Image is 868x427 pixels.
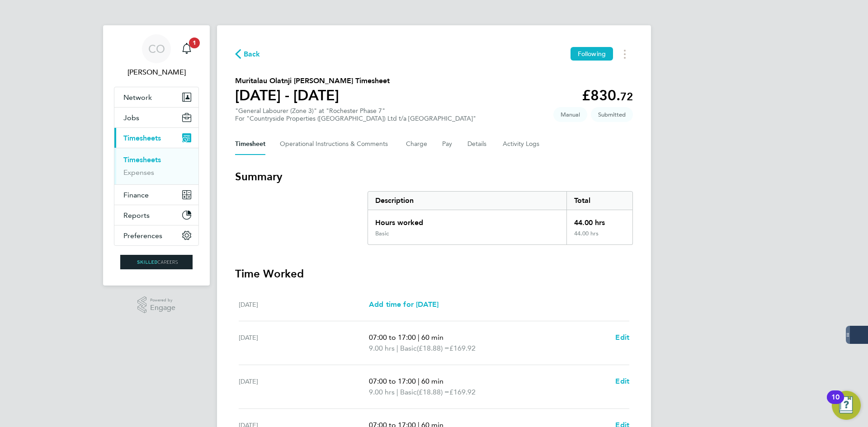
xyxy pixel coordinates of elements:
[620,90,633,103] span: 72
[114,255,199,269] a: Go to home page
[417,344,449,352] span: (£18.88) =
[369,377,416,385] span: 07:00 to 17:00
[239,376,369,398] div: [DATE]
[406,133,428,155] button: Charge
[114,67,199,78] span: Craig O'Donovan
[123,191,149,199] span: Finance
[369,333,416,342] span: 07:00 to 17:00
[123,155,161,164] a: Timesheets
[396,388,398,396] span: |
[421,377,443,385] span: 60 min
[244,49,260,60] span: Back
[114,185,198,205] button: Finance
[421,333,443,342] span: 60 min
[368,191,633,245] div: Summary
[239,332,369,354] div: [DATE]
[400,343,417,354] span: Basic
[369,300,439,309] span: Add time for [DATE]
[123,231,162,240] span: Preferences
[369,344,395,352] span: 9.00 hrs
[467,133,488,155] button: Details
[615,377,629,385] span: Edit
[449,344,476,352] span: £169.92
[418,377,420,385] span: |
[368,210,566,230] div: Hours worked
[418,333,420,342] span: |
[832,391,861,420] button: Open Resource Center, 10 new notifications
[235,115,476,122] div: For "Countryside Properties ([GEOGRAPHIC_DATA]) Ltd t/a [GEOGRAPHIC_DATA]"
[578,50,606,58] span: Following
[137,296,176,314] a: Powered byEngage
[123,113,139,122] span: Jobs
[615,332,629,343] a: Edit
[114,148,198,184] div: Timesheets
[400,387,417,398] span: Basic
[615,376,629,387] a: Edit
[369,299,439,310] a: Add time for [DATE]
[235,133,265,155] button: Timesheet
[189,38,200,48] span: 1
[375,230,389,237] div: Basic
[235,267,633,281] h3: Time Worked
[566,192,632,210] div: Total
[123,93,152,102] span: Network
[417,388,449,396] span: (£18.88) =
[553,107,587,122] span: This timesheet was manually created.
[503,133,541,155] button: Activity Logs
[120,255,193,269] img: skilledcareers-logo-retina.png
[235,107,476,122] div: "General Labourer (Zone 3)" at "Rochester Phase 7"
[566,210,632,230] div: 44.00 hrs
[148,43,165,55] span: CO
[114,87,198,107] button: Network
[150,296,175,304] span: Powered by
[114,205,198,225] button: Reports
[369,388,395,396] span: 9.00 hrs
[591,107,633,122] span: This timesheet is Submitted.
[396,344,398,352] span: |
[571,47,613,61] button: Following
[280,133,392,155] button: Operational Instructions & Comments
[123,211,150,220] span: Reports
[831,397,840,409] div: 10
[114,34,199,78] a: CO[PERSON_NAME]
[114,225,198,245] button: Preferences
[442,133,453,155] button: Pay
[114,108,198,127] button: Jobs
[114,128,198,148] button: Timesheets
[235,48,260,60] button: Back
[615,333,629,342] span: Edit
[239,299,369,310] div: [DATE]
[449,388,476,396] span: £169.92
[123,134,161,142] span: Timesheets
[103,25,210,286] nav: Main navigation
[178,34,196,63] a: 1
[235,169,633,184] h3: Summary
[368,192,566,210] div: Description
[235,86,390,104] h1: [DATE] - [DATE]
[150,304,175,312] span: Engage
[123,168,154,177] a: Expenses
[582,87,633,104] app-decimal: £830.
[566,230,632,244] div: 44.00 hrs
[617,47,633,61] button: Timesheets Menu
[235,75,390,86] h2: Muritalau Olatnji [PERSON_NAME] Timesheet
